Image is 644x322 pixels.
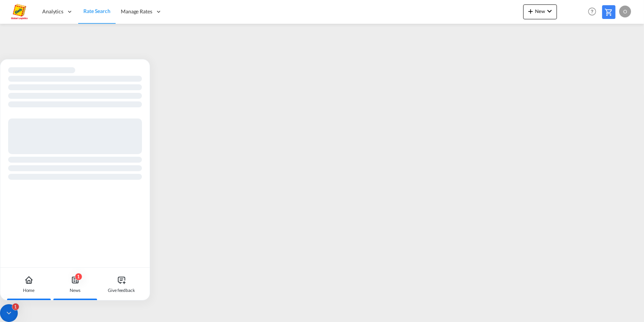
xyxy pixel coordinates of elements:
[586,5,602,19] div: Help
[586,5,598,18] span: Help
[11,3,28,20] img: a2a4a140666c11eeab5485e577415959.png
[526,7,535,16] md-icon: icon-plus 400-fg
[545,7,554,16] md-icon: icon-chevron-down
[523,4,557,19] button: icon-plus 400-fgNewicon-chevron-down
[83,8,110,14] span: Rate Search
[619,6,631,17] div: O
[526,8,554,14] span: New
[121,8,152,15] span: Manage Rates
[42,8,63,15] span: Analytics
